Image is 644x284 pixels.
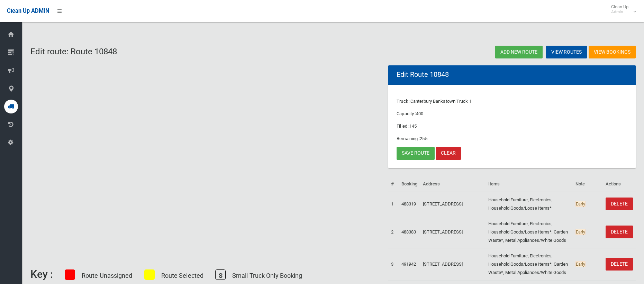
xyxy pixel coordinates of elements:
[486,192,573,216] td: Household Furniture, Electronics, Household Goods/Loose Items*
[397,97,627,106] p: Truck :
[606,258,633,271] a: DELETE
[420,192,485,216] td: [STREET_ADDRESS]
[397,135,627,143] p: Remaining :
[388,216,399,248] td: 2
[603,176,636,192] th: Actions
[388,192,399,216] td: 1
[575,229,586,235] span: Early
[215,269,226,280] span: S
[388,176,399,192] th: #
[495,46,543,58] a: Add new route
[420,248,485,280] td: [STREET_ADDRESS]
[397,147,435,160] a: Save route
[436,147,461,160] a: Clear
[606,198,633,210] a: DELETE
[410,99,472,104] span: Canterbury Bankstown Truck 1
[399,248,420,280] td: 491942
[420,216,485,248] td: [STREET_ADDRESS]
[397,122,627,130] p: Filled :
[420,136,427,141] span: 255
[486,176,573,192] th: Items
[416,111,423,116] span: 400
[589,46,636,58] a: View Bookings
[573,176,603,192] th: Note
[399,216,420,248] td: 488383
[399,192,420,216] td: 488319
[546,46,587,58] a: View Routes
[388,248,399,280] td: 3
[611,9,628,15] small: Admin
[30,47,329,56] h2: Edit route: Route 10848
[161,270,203,281] p: Route Selected
[420,176,485,192] th: Address
[30,268,53,280] h6: Key :
[486,248,573,280] td: Household Furniture, Electronics, Household Goods/Loose Items*, Garden Waste*, Metal Appliances/W...
[486,216,573,248] td: Household Furniture, Electronics, Household Goods/Loose Items*, Garden Waste*, Metal Appliances/W...
[82,270,133,281] p: Route Unassigned
[232,270,302,281] p: Small Truck Only Booking
[575,201,586,207] span: Early
[388,68,457,81] header: Edit Route 10848
[399,176,420,192] th: Booking
[409,123,417,129] span: 145
[575,261,586,267] span: Early
[397,110,627,118] p: Capacity :
[7,8,49,14] span: Clean Up ADMIN
[606,226,633,238] a: DELETE
[608,4,635,15] span: Clean Up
